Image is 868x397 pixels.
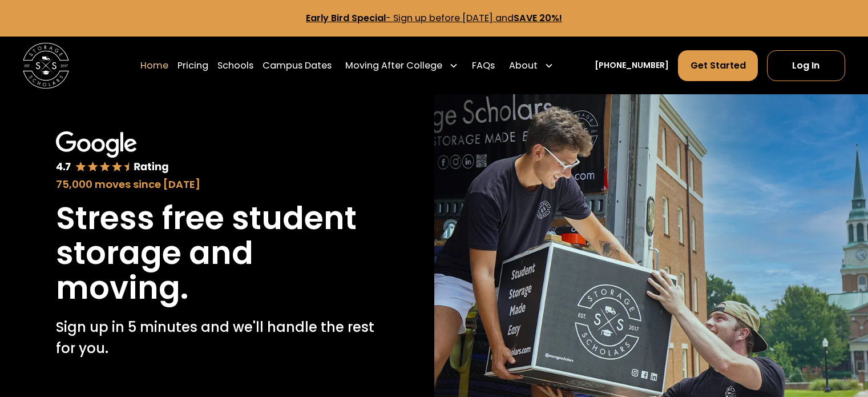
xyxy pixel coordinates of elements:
div: About [504,50,558,82]
div: About [509,59,538,73]
h1: Stress free student storage and moving. [56,201,378,306]
a: Get Started [678,50,757,81]
div: 75,000 moves since [DATE] [56,177,378,192]
a: home [23,43,69,89]
a: Schools [217,50,253,82]
a: Log In [767,50,845,81]
a: [PHONE_NUMBER] [595,59,669,71]
div: Moving After College [345,59,442,73]
img: Storage Scholars main logo [23,43,69,89]
a: Pricing [177,50,208,82]
strong: Early Bird Special [306,11,386,25]
p: Sign up in 5 minutes and we'll handle the rest for you. [56,317,378,359]
a: Home [140,50,168,82]
img: Google 4.7 star rating [56,131,168,175]
strong: SAVE 20%! [514,11,562,25]
div: Moving After College [341,50,463,82]
a: FAQs [472,50,495,82]
a: Campus Dates [263,50,332,82]
a: Early Bird Special- Sign up before [DATE] andSAVE 20%! [306,11,562,25]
